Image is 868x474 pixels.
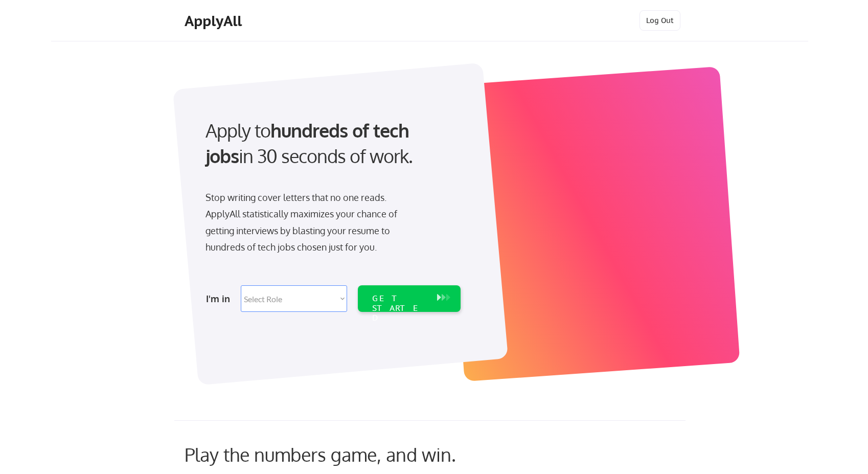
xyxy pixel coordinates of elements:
strong: hundreds of tech jobs [205,119,414,167]
div: Stop writing cover letters that no one reads. ApplyAll statistically maximizes your chance of get... [205,189,416,256]
div: I'm in [206,290,235,307]
div: GET STARTED [372,294,427,323]
div: Apply to in 30 seconds of work. [205,118,456,169]
div: ApplyAll [185,12,245,30]
div: Play the numbers game, and win. [185,443,501,465]
button: Log Out [639,10,680,31]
